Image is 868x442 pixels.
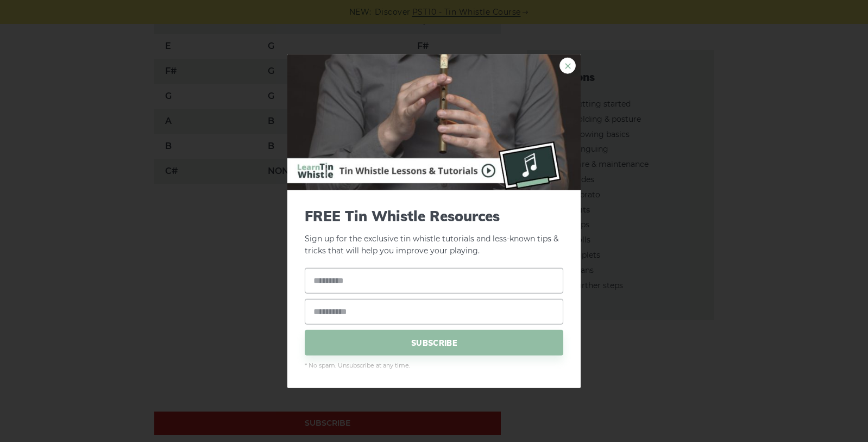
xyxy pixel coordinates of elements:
[559,57,576,73] a: ×
[305,207,563,224] span: FREE Tin Whistle Resources
[305,361,563,371] span: * No spam. Unsubscribe at any time.
[305,330,563,356] span: SUBSCRIBE
[305,207,563,257] p: Sign up for the exclusive tin whistle tutorials and less-known tips & tricks that will help you i...
[287,54,581,190] img: Tin Whistle Buying Guide Preview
